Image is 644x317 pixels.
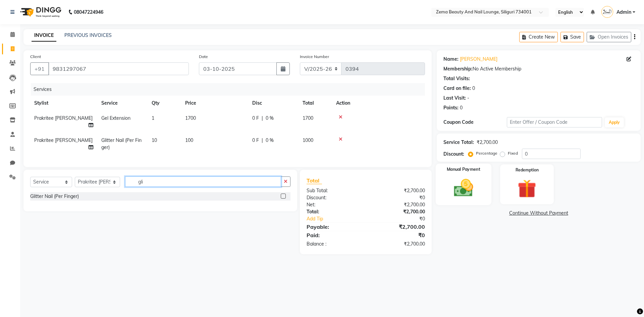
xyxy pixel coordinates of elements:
[443,75,470,82] div: Total Visits:
[152,137,157,143] span: 10
[443,85,471,92] div: Card on file:
[307,177,322,184] span: Total
[512,177,542,200] img: _gift.svg
[302,201,366,208] div: Net:
[443,139,474,146] div: Service Total:
[248,96,299,111] th: Disc
[332,96,425,111] th: Action
[30,62,49,75] button: +91
[366,187,430,194] div: ₹2,700.00
[101,137,142,150] span: Glitter Nail (Per Finger)
[507,117,602,127] input: Enter Offer / Coupon Code
[476,150,497,156] label: Percentage
[97,96,148,111] th: Service
[64,32,112,38] a: PREVIOUS INVOICES
[266,137,274,144] span: 0 %
[477,139,498,146] div: ₹2,700.00
[443,95,466,102] div: Last Visit:
[366,194,430,201] div: ₹0
[101,115,130,121] span: Gel Extension
[448,177,479,199] img: _cash.svg
[299,96,332,111] th: Total
[31,83,430,96] div: Services
[266,115,274,122] span: 0 %
[303,137,313,143] span: 1000
[366,223,430,231] div: ₹2,700.00
[302,208,366,215] div: Total:
[366,241,430,248] div: ₹2,700.00
[303,115,313,121] span: 1700
[148,96,181,111] th: Qty
[252,137,259,144] span: 0 F
[447,166,480,173] label: Manual Payment
[443,56,459,63] div: Name:
[605,117,624,127] button: Apply
[467,95,469,102] div: -
[472,85,475,92] div: 0
[125,176,281,187] input: Search or Scan
[366,231,430,239] div: ₹0
[302,215,376,222] a: Add Tip
[516,167,539,173] label: Redemption
[152,115,154,121] span: 1
[181,96,248,111] th: Price
[438,210,639,217] a: Continue Without Payment
[30,54,41,60] label: Client
[443,151,464,158] div: Discount:
[302,241,366,248] div: Balance :
[443,104,459,111] div: Points:
[199,54,208,60] label: Date
[185,137,193,143] span: 100
[302,194,366,201] div: Discount:
[302,223,366,231] div: Payable:
[560,32,584,42] button: Save
[302,187,366,194] div: Sub Total:
[34,137,93,143] span: Prakritee [PERSON_NAME]
[366,208,430,215] div: ₹2,700.00
[443,119,507,126] div: Coupon Code
[460,104,463,111] div: 0
[460,56,497,63] a: [PERSON_NAME]
[262,137,263,144] span: |
[443,65,473,72] div: Membership:
[587,32,631,42] button: Open Invoices
[74,3,103,21] b: 08047224946
[262,115,263,122] span: |
[34,115,93,121] span: Prakritee [PERSON_NAME]
[302,231,366,239] div: Paid:
[443,65,634,72] div: No Active Membership
[300,54,329,60] label: Invoice Number
[17,3,63,21] img: logo
[508,150,518,156] label: Fixed
[48,62,189,75] input: Search by Name/Mobile/Email/Code
[366,201,430,208] div: ₹2,700.00
[601,6,613,18] img: Admin
[32,30,56,42] a: INVOICE
[616,9,631,16] span: Admin
[519,32,558,42] button: Create New
[376,215,430,222] div: ₹0
[185,115,196,121] span: 1700
[252,115,259,122] span: 0 F
[30,96,97,111] th: Stylist
[30,193,79,200] div: Glitter Nail (Per Finger)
